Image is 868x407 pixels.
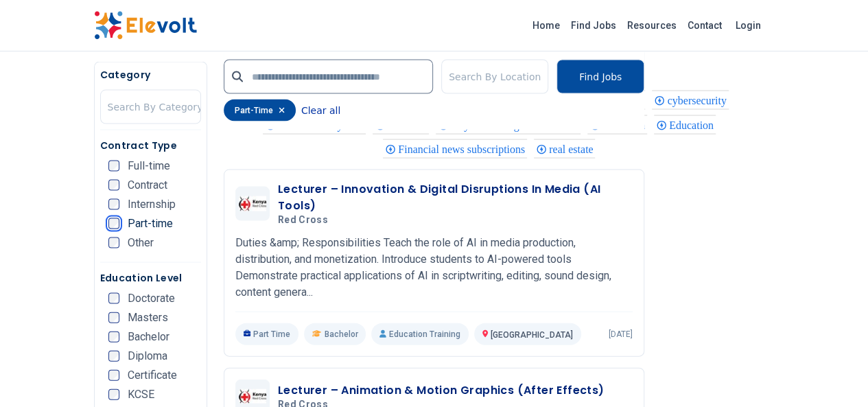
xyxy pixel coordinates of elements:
input: Other [108,237,119,248]
span: Bachelor [128,332,169,342]
div: real estate [534,139,595,159]
span: Part-time [128,218,173,229]
img: Red cross [239,389,266,404]
h3: Lecturer – Innovation & Digital Disruptions In Media (AI Tools) [278,181,633,214]
span: [GEOGRAPHIC_DATA] [491,330,573,340]
span: Red cross [278,214,328,226]
button: Find Jobs [556,60,644,94]
input: Internship [108,199,119,210]
a: Find Jobs [565,14,622,36]
input: Bachelor [108,332,119,342]
a: Home [527,14,565,36]
p: Part Time [235,323,299,345]
h5: Category [100,68,201,82]
div: education [587,115,647,135]
span: Financial news subscriptions [398,143,529,155]
span: Certificate [128,370,177,381]
input: Part-time [108,218,119,229]
input: Contract [108,180,119,191]
input: KCSE [108,389,119,400]
p: [DATE] [609,329,633,340]
span: KCSE [128,389,154,400]
input: Full-time [108,161,119,172]
span: Full-time [128,161,170,172]
div: part-time [224,100,296,121]
div: cybersecurity [652,91,728,110]
input: Masters [108,312,119,323]
a: Red crossLecturer – Innovation & Digital Disruptions In Media (AI Tools)Red crossDuties &amp; Res... [235,181,633,345]
input: Doctorate [108,293,119,304]
span: Other [128,237,154,248]
h3: Lecturer – Animation & Motion Graphics (After Effects) [278,382,605,399]
span: Doctorate [128,293,175,304]
a: Login [727,12,769,39]
p: Duties &amp; Responsibilities Teach the role of AI in media production, distribution, and monetiz... [235,235,633,301]
span: real estate [549,143,597,155]
a: Resources [622,14,682,36]
img: Red cross [239,196,266,211]
p: Education Training [371,323,468,345]
span: Internship [128,199,176,210]
div: Financial news subscriptions [383,139,527,159]
span: education [602,119,649,131]
input: Certificate [108,370,119,381]
h5: Education Level [100,271,201,285]
span: Bachelor [324,329,357,340]
div: Education [654,115,716,135]
span: Contract [128,180,167,191]
span: Diploma [128,351,167,362]
div: Kabarak University [516,91,645,110]
h5: Contract Type [100,139,201,152]
a: Contact [682,14,727,36]
img: Elevolt [94,11,197,40]
iframe: Chat Widget [799,341,868,407]
button: Clear all [301,100,340,121]
input: Diploma [108,351,119,362]
span: Masters [128,312,168,323]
